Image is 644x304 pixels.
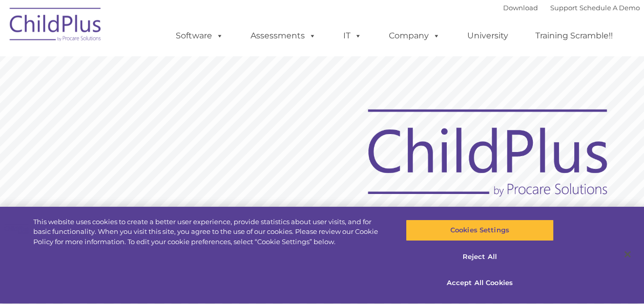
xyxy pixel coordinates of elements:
button: Reject All [406,246,554,268]
div: This website uses cookies to create a better user experience, provide statistics about user visit... [33,217,386,247]
a: Schedule A Demo [579,4,640,12]
a: Training Scramble!! [525,26,623,46]
a: University [457,26,518,46]
a: Company [379,26,450,46]
img: ChildPlus by Procare Solutions [5,1,107,52]
a: Download [503,4,538,12]
a: Support [550,4,577,12]
button: Cookies Settings [406,220,554,241]
font: | [503,4,640,12]
button: Accept All Cookies [406,272,554,294]
a: Software [165,26,234,46]
a: Assessments [240,26,326,46]
a: IT [333,26,372,46]
button: Close [616,243,639,266]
